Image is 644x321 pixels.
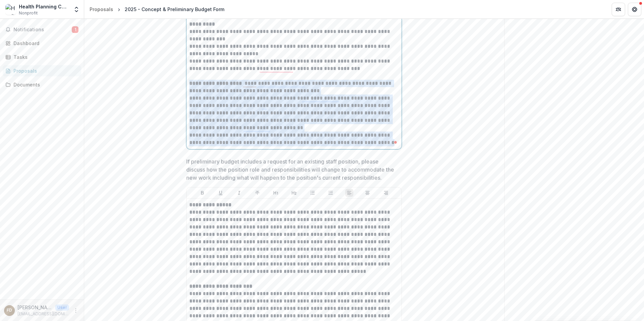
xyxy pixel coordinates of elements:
[612,3,625,16] button: Partners
[3,24,81,35] button: Notifications1
[13,40,76,47] div: Dashboard
[13,27,72,33] span: Notifications
[345,189,353,197] button: Align Left
[272,189,280,197] button: Heading 1
[5,4,16,15] img: Health Planning Council Of Northeast Florida Inc
[186,157,398,182] p: If preliminary budget includes a request for an existing staff position, please discuss how the p...
[13,53,76,61] div: Tasks
[382,189,390,197] button: Align Right
[7,308,12,313] div: Flora Davis
[13,81,76,88] div: Documents
[87,4,116,14] a: Proposals
[72,26,78,33] span: 1
[19,10,38,16] span: Nonprofit
[363,189,372,197] button: Align Center
[628,3,641,16] button: Get Help
[55,305,69,311] p: User
[3,79,81,90] a: Documents
[125,6,224,13] div: 2025 - Concept & Preliminary Budget Form
[253,189,261,197] button: Strike
[90,6,113,13] div: Proposals
[87,4,227,14] nav: breadcrumb
[327,189,335,197] button: Ordered List
[19,3,69,10] div: Health Planning Council Of Northeast [US_STATE] Inc
[18,304,53,311] p: [PERSON_NAME]
[18,311,69,317] p: [EMAIL_ADDRESS][DOMAIN_NAME]
[198,189,206,197] button: Bold
[72,307,80,315] button: More
[13,67,76,74] div: Proposals
[217,189,225,197] button: Underline
[235,189,243,197] button: Italicize
[3,51,81,63] a: Tasks
[309,189,317,197] button: Bullet List
[290,189,298,197] button: Heading 2
[72,3,81,16] button: Open entity switcher
[3,65,81,76] a: Proposals
[3,38,81,49] a: Dashboard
